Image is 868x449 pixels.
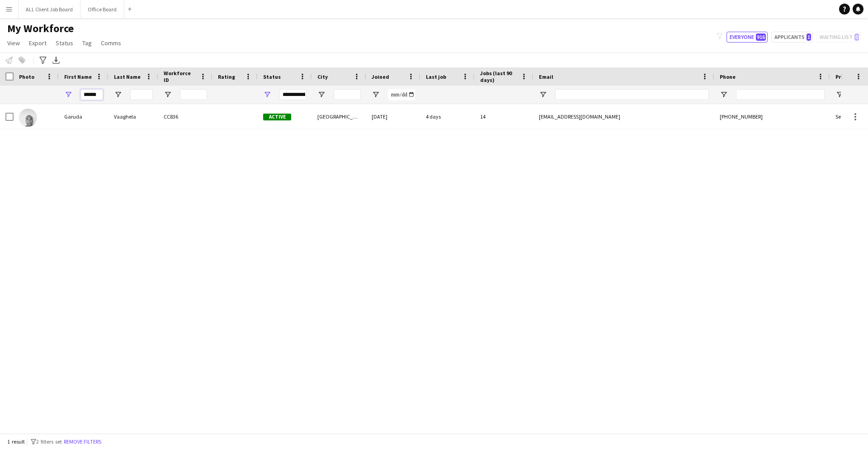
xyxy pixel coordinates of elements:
a: Tag [79,37,95,49]
span: Jobs (last 90 days) [480,70,517,83]
button: Open Filter Menu [114,91,122,99]
div: 14 [475,104,533,129]
span: Active [263,114,291,120]
button: Applicants1 [771,32,813,43]
button: Open Filter Menu [539,91,547,99]
span: Workforce ID [164,70,196,83]
button: Remove filters [62,437,103,447]
span: Comms [101,39,121,47]
span: Photo [19,73,34,80]
button: Open Filter Menu [720,91,728,99]
input: Last Name Filter Input [130,89,153,100]
span: Rating [218,73,235,80]
div: Vaaghela [108,104,158,129]
img: Garuda Vaaghela [19,109,37,127]
button: Open Filter Menu [372,91,380,99]
div: [GEOGRAPHIC_DATA] [312,104,366,129]
span: Last job [426,73,446,80]
span: Export [29,39,47,47]
div: 4 days [420,104,475,129]
div: CC836 [158,104,212,129]
input: First Name Filter Input [80,89,103,100]
span: First Name [64,73,92,80]
a: Export [25,37,50,49]
span: City [317,73,328,80]
button: Open Filter Menu [835,91,844,99]
span: 916 [756,33,766,41]
button: Open Filter Menu [317,91,325,99]
button: Open Filter Menu [64,91,72,99]
input: Email Filter Input [555,89,709,100]
div: [DATE] [366,104,420,129]
span: Status [263,73,281,80]
span: Email [539,73,553,80]
span: My Workforce [7,22,74,35]
a: Comms [97,37,125,49]
span: 2 filters set [36,438,62,445]
span: Profile [835,73,854,80]
button: Office Board [80,0,124,18]
a: Status [52,37,77,49]
span: Joined [372,73,389,80]
span: Status [56,39,73,47]
input: Workforce ID Filter Input [180,89,207,100]
div: Garuda [59,104,108,129]
span: View [7,39,20,47]
input: Joined Filter Input [388,89,415,100]
input: Phone Filter Input [736,89,825,100]
span: 1 [807,33,811,41]
button: Open Filter Menu [263,91,271,99]
button: ALL Client Job Board [19,0,80,18]
div: [EMAIL_ADDRESS][DOMAIN_NAME] [533,104,714,129]
button: Everyone916 [726,32,768,43]
a: View [4,37,24,49]
app-action-btn: Advanced filters [38,55,48,66]
span: Tag [82,39,92,47]
span: Last Name [114,73,141,80]
input: City Filter Input [334,89,361,100]
span: Phone [720,73,736,80]
app-action-btn: Export XLSX [51,55,61,66]
div: [PHONE_NUMBER] [714,104,830,129]
button: Open Filter Menu [164,91,172,99]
